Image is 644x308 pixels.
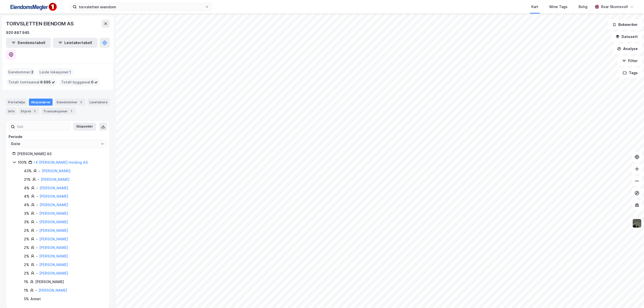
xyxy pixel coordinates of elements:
[40,79,55,85] span: 6 695 ㎡
[37,177,39,183] div: -
[24,219,29,225] div: 3%
[9,134,107,140] div: Periode
[24,262,29,268] div: 2%
[73,123,96,131] button: Ekspander
[34,160,88,164] a: I K [PERSON_NAME] Holding AS
[38,168,40,174] div: -
[91,79,98,85] span: 0 ㎡
[39,228,68,233] a: [PERSON_NAME]
[24,287,28,293] div: 1%
[24,279,28,285] div: 1%
[41,177,69,182] a: [PERSON_NAME]
[69,109,74,114] div: 1
[36,185,38,191] div: -
[42,169,70,173] a: [PERSON_NAME]
[39,271,68,275] a: [PERSON_NAME]
[24,253,29,259] div: 2%
[531,4,538,10] div: Kart
[69,69,71,75] span: 1
[24,296,29,302] div: 5 %
[6,78,57,86] div: Totalt tomteareal :
[17,151,103,157] div: [PERSON_NAME] AS
[29,99,53,106] div: Aksjonærer
[608,20,642,30] button: Bokmerker
[36,219,38,225] div: -
[24,185,29,191] div: 4%
[30,296,41,302] div: Annet
[619,284,644,308] div: Kontrollprogram for chat
[55,99,86,106] div: Eiendommer
[39,203,68,207] a: [PERSON_NAME]
[36,228,38,234] div: -
[618,56,642,66] button: Filter
[88,99,109,106] div: Leietakere
[41,108,76,115] div: Transaksjoner
[77,3,205,11] input: Søk på adresse, matrikkel, gårdeiere, leietakere eller personer
[36,210,38,216] div: -
[36,245,38,251] div: -
[35,287,37,293] div: -
[36,253,38,259] div: -
[24,245,29,251] div: 2%
[6,108,17,115] div: Info
[39,220,68,224] a: [PERSON_NAME]
[24,270,29,276] div: 2%
[59,78,100,86] div: Totalt byggareal :
[36,202,38,208] div: -
[39,186,68,190] a: [PERSON_NAME]
[6,20,75,28] div: TORVSLETTEN EIENDOM AS
[611,32,642,42] button: Datasett
[18,159,27,165] div: 100%
[6,68,35,76] div: Eiendommer :
[37,68,73,76] div: Leide lokasjoner :
[39,262,68,267] a: [PERSON_NAME]
[24,168,32,174] div: 43%
[613,44,642,54] button: Analyse
[9,140,107,148] input: ClearOpen
[24,193,29,199] div: 4%
[31,69,33,75] span: 2
[78,100,84,105] div: 2
[619,284,644,308] iframe: Chat Widget
[6,38,51,48] button: Eiendomstabell
[15,123,70,130] input: Søk
[19,108,39,115] div: Styret
[53,38,98,48] button: Leietakertabell
[39,254,68,258] a: [PERSON_NAME]
[32,109,37,114] div: 2
[35,279,64,285] div: [PERSON_NAME]
[39,245,68,250] a: [PERSON_NAME]
[24,228,29,234] div: 2%
[24,236,29,242] div: 2%
[36,193,38,199] div: -
[24,177,31,183] div: 21%
[24,210,29,216] div: 3%
[632,218,642,228] img: 9k=
[39,237,68,241] a: [PERSON_NAME]
[6,99,27,106] div: Portefølje
[36,262,38,268] div: -
[100,142,104,146] button: Open
[36,236,38,242] div: -
[8,1,58,13] img: F4PB6Px+NJ5v8B7XTbfpPpyloAAAAASUVORK5CYII=
[38,288,67,292] a: [PERSON_NAME]
[579,4,587,10] div: Bolig
[39,211,68,215] a: [PERSON_NAME]
[549,4,568,10] div: Mine Tags
[39,194,68,198] a: [PERSON_NAME]
[36,270,38,276] div: -
[6,30,29,36] div: 920 887 945
[24,202,29,208] div: 4%
[601,4,628,10] div: Roar Skomsvoll
[619,68,642,78] button: Tags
